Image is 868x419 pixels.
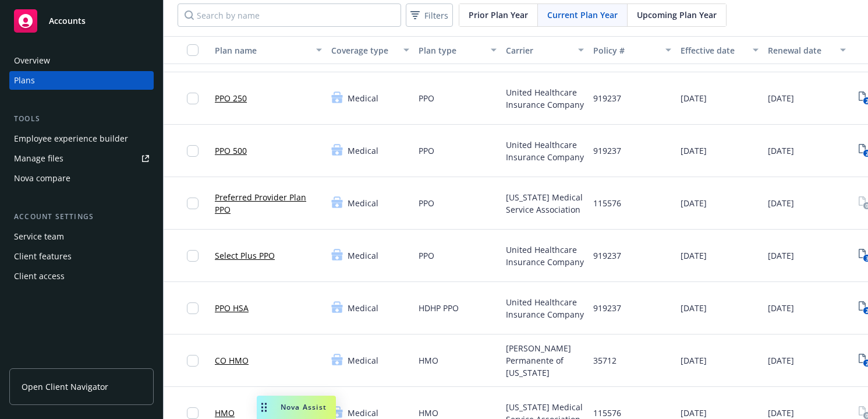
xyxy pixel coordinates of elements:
[9,71,154,90] a: Plans
[9,51,154,70] a: Overview
[637,9,717,21] span: Upcoming Plan Year
[593,249,621,262] span: 919237
[14,247,72,266] div: Client features
[424,9,448,22] span: Filters
[14,227,64,246] div: Service team
[215,145,247,157] a: PPO 500
[215,249,275,262] a: Select Plus PPO
[419,44,484,57] div: Plan type
[414,36,501,64] button: Plan type
[9,129,154,148] a: Employee experience builder
[49,16,86,26] span: Accounts
[768,407,794,419] span: [DATE]
[865,360,868,367] text: 2
[9,227,154,246] a: Service team
[257,396,271,419] div: Drag to move
[187,145,199,157] input: Toggle Row Selected
[281,402,327,412] span: Nova Assist
[9,169,154,188] a: Nova compare
[419,354,438,367] span: HMO
[187,93,199,104] input: Toggle Row Selected
[419,407,438,419] span: HMO
[348,197,378,209] span: Medical
[469,9,528,21] span: Prior Plan Year
[14,149,63,168] div: Manage files
[215,92,247,104] a: PPO 250
[676,36,763,64] button: Effective date
[501,36,589,64] button: Carrier
[768,302,794,314] span: [DATE]
[865,97,868,105] text: 2
[215,302,249,314] a: PPO HSA
[22,381,108,393] span: Open Client Navigator
[768,92,794,104] span: [DATE]
[187,250,199,262] input: Toggle Row Selected
[593,92,621,104] span: 919237
[593,302,621,314] span: 919237
[408,7,451,24] span: Filters
[865,255,868,262] text: 3
[348,302,378,314] span: Medical
[9,211,154,223] div: Account settings
[215,191,322,216] a: Preferred Provider Plan PPO
[348,249,378,262] span: Medical
[768,354,794,367] span: [DATE]
[187,407,199,419] input: Toggle Row Selected
[348,145,378,157] span: Medical
[187,44,199,56] input: Select all
[506,296,584,321] span: United Healthcare Insurance Company
[187,302,199,314] input: Toggle Row Selected
[331,44,396,57] div: Coverage type
[9,149,154,168] a: Manage files
[14,51,50,70] div: Overview
[589,36,676,64] button: Policy #
[14,267,65,286] div: Client access
[348,407,378,419] span: Medical
[178,3,401,27] input: Search by name
[768,145,794,157] span: [DATE]
[327,36,414,64] button: Coverage type
[593,354,617,367] span: 35712
[681,197,707,209] span: [DATE]
[593,145,621,157] span: 919237
[681,354,707,367] span: [DATE]
[681,302,707,314] span: [DATE]
[348,354,378,367] span: Medical
[215,407,235,419] a: HMO
[419,302,459,314] span: HDHP PPO
[681,92,707,104] span: [DATE]
[593,197,621,209] span: 115576
[419,145,434,157] span: PPO
[593,407,621,419] span: 115576
[406,3,453,27] button: Filters
[681,145,707,157] span: [DATE]
[681,407,707,419] span: [DATE]
[506,342,584,379] span: [PERSON_NAME] Permanente of [US_STATE]
[506,191,584,216] span: [US_STATE] Medical Service Association
[768,197,794,209] span: [DATE]
[419,92,434,104] span: PPO
[9,247,154,266] a: Client features
[210,36,327,64] button: Plan name
[506,86,584,111] span: United Healthcare Insurance Company
[187,198,199,209] input: Toggle Row Selected
[506,139,584,163] span: United Healthcare Insurance Company
[763,36,851,64] button: Renewal date
[681,44,746,57] div: Effective date
[14,71,35,90] div: Plans
[187,355,199,367] input: Toggle Row Selected
[257,396,336,419] button: Nova Assist
[14,129,128,148] div: Employee experience builder
[348,92,378,104] span: Medical
[681,249,707,262] span: [DATE]
[419,197,434,209] span: PPO
[768,44,833,57] div: Renewal date
[215,354,249,367] a: CO HMO
[865,150,868,157] text: 2
[506,244,584,268] span: United Healthcare Insurance Company
[9,113,154,125] div: Tools
[215,44,309,57] div: Plan name
[865,307,868,315] text: 2
[547,9,618,21] span: Current Plan Year
[9,5,154,37] a: Accounts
